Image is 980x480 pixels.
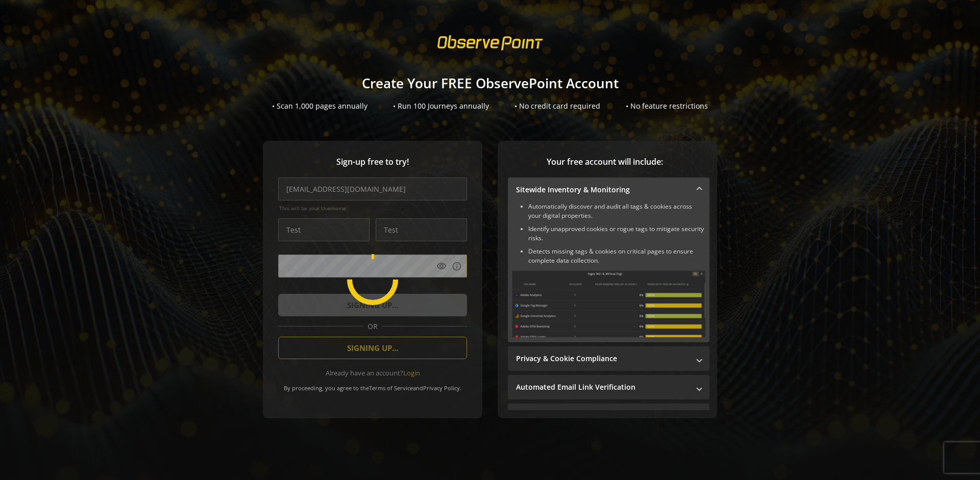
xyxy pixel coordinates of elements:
li: Identify unapproved cookies or rogue tags to mitigate security risks. [528,224,705,243]
li: Detects missing tags & cookies on critical pages to ensure complete data collection. [528,247,705,265]
mat-expansion-panel-header: Privacy & Cookie Compliance [508,346,709,371]
mat-expansion-panel-header: Sitewide Inventory & Monitoring [508,178,709,202]
mat-panel-title: Automated Email Link Verification [516,382,689,392]
span: Sign-up free to try! [278,156,467,168]
div: • No credit card required [514,101,600,111]
div: • Run 100 Journeys annually [393,101,489,111]
img: Sitewide Inventory & Monitoring [512,270,705,337]
mat-expansion-panel-header: Automated Email Link Verification [508,375,709,399]
mat-panel-title: Sitewide Inventory & Monitoring [516,185,689,195]
div: Sitewide Inventory & Monitoring [508,202,709,342]
li: Automatically discover and audit all tags & cookies across your digital properties. [528,202,705,220]
div: • Scan 1,000 pages annually [272,101,367,111]
mat-panel-title: Privacy & Cookie Compliance [516,353,689,364]
span: Your free account will include: [508,156,702,168]
a: Terms of Service [369,384,413,392]
div: By proceeding, you agree to the and . [278,377,467,392]
a: Privacy Policy [423,384,460,392]
div: • No feature restrictions [626,101,708,111]
mat-expansion-panel-header: Performance Monitoring with Web Vitals [508,403,709,428]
